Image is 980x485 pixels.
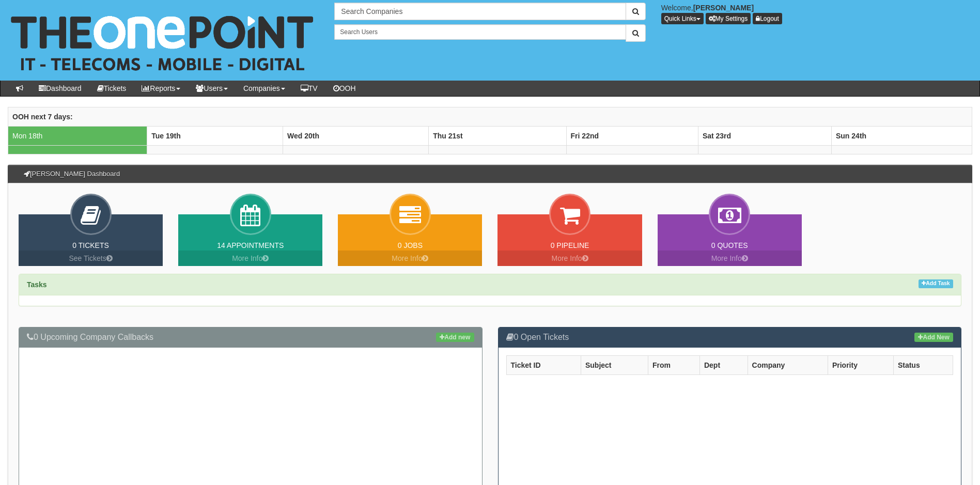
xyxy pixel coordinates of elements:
a: Tickets [89,81,134,96]
h3: 0 Upcoming Company Callbacks [27,333,474,342]
a: More Info [178,251,322,266]
a: Logout [753,13,782,24]
th: OOH next 7 days: [8,107,972,126]
td: Mon 18th [8,126,147,145]
a: More Info [658,251,802,266]
a: 0 Jobs [398,241,423,249]
th: Subject [581,355,648,374]
a: 0 Tickets [72,241,109,249]
th: Ticket ID [506,355,581,374]
a: Users [188,81,236,96]
a: My Settings [706,13,751,24]
input: Search Users [334,24,626,40]
a: OOH [325,81,364,96]
button: Quick Links [661,13,704,24]
th: Dept [699,355,748,374]
th: Wed 20th [283,126,428,145]
h3: 0 Open Tickets [506,333,954,342]
input: Search Companies [334,3,626,20]
th: Status [893,355,953,374]
th: Sun 24th [831,126,972,145]
b: [PERSON_NAME] [693,4,754,12]
th: Company [748,355,828,374]
a: 14 Appointments [217,241,284,249]
a: Reports [134,81,188,96]
h3: [PERSON_NAME] Dashboard [19,165,125,183]
a: TV [293,81,325,96]
th: Tue 19th [147,126,283,145]
a: More Info [497,251,642,266]
th: Thu 21st [429,126,566,145]
a: Companies [236,81,293,96]
a: 0 Quotes [711,241,748,249]
a: Add Task [919,279,953,288]
th: Priority [828,355,893,374]
div: Welcome, [654,3,980,24]
a: 0 Pipeline [551,241,589,249]
a: See Tickets [19,251,163,266]
th: From [648,355,699,374]
a: Add New [914,333,953,342]
th: Fri 22nd [566,126,698,145]
a: Dashboard [31,81,89,96]
a: More Info [338,251,482,266]
a: Add new [436,333,474,342]
strong: Tasks [27,280,47,289]
th: Sat 23rd [698,126,831,145]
